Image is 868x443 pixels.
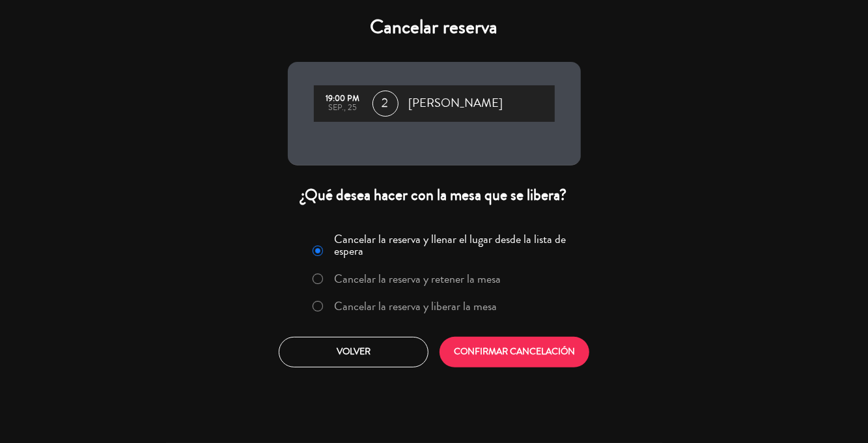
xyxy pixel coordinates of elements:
[279,337,428,367] button: Volver
[334,273,501,285] label: Cancelar la reserva y retener la mesa
[334,300,497,312] label: Cancelar la reserva y liberar la mesa
[320,94,366,104] div: 19:00 PM
[409,94,503,113] span: [PERSON_NAME]
[320,104,366,113] div: sep., 25
[440,337,589,367] button: CONFIRMAR CANCELACIÓN
[288,16,581,39] h4: Cancelar reserva
[334,233,572,257] label: Cancelar la reserva y llenar el lugar desde la lista de espera
[372,91,399,117] span: 2
[288,185,581,205] div: ¿Qué desea hacer con la mesa que se libera?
